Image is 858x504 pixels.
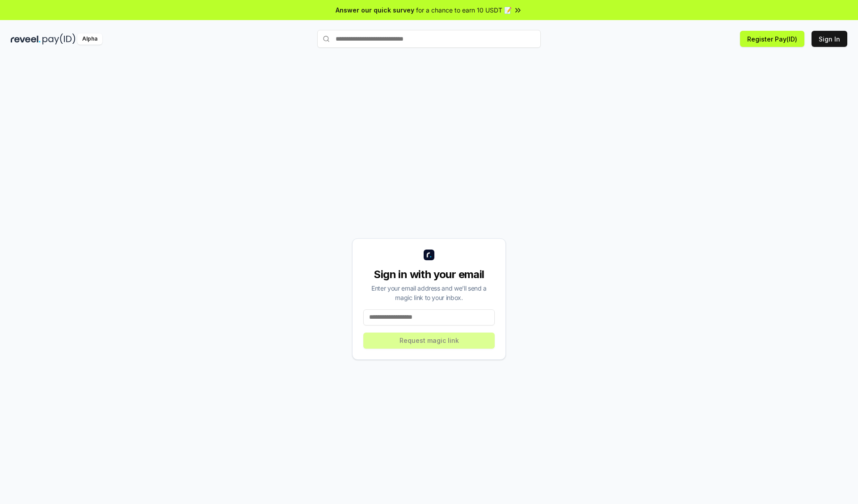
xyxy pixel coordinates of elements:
button: Sign In [812,31,847,47]
div: Enter your email address and we’ll send a magic link to your inbox. [363,283,495,302]
div: Sign in with your email [363,267,495,282]
div: Alpha [77,33,102,45]
img: logo_small [424,250,434,260]
img: pay_id [42,33,76,45]
span: Answer our quick survey [336,5,414,15]
button: Register Pay(ID) [740,31,804,47]
span: for a chance to earn 10 USDT 📝 [416,5,512,15]
img: reveel_dark [11,33,41,45]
